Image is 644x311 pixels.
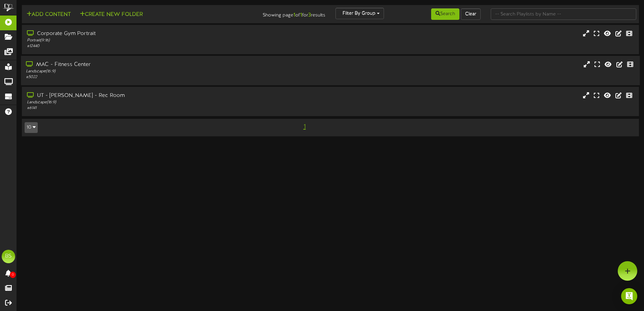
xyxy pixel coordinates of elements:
button: Add Content [25,10,73,19]
button: Create New Folder [78,10,145,19]
div: UT - [PERSON_NAME] - Rec Room [27,92,274,100]
button: Filter By Group [335,8,384,19]
div: # 12440 [27,43,274,49]
div: # 5022 [26,74,274,80]
span: 0 [10,272,16,278]
button: Search [431,8,459,20]
div: Landscape ( 16:9 ) [27,100,274,105]
div: Portrait ( 9:16 ) [27,38,274,43]
span: 1 [302,123,308,131]
button: Clear [461,8,481,20]
div: Open Intercom Messenger [621,288,637,304]
div: MAC - Fitness Center [26,61,274,69]
input: -- Search Playlists by Name -- [491,8,636,20]
div: Landscape ( 16:9 ) [26,69,274,74]
div: Showing page of for results [227,8,330,19]
div: BS [2,250,15,263]
strong: 1 [300,12,302,18]
div: # 6141 [27,105,274,111]
button: 10 [25,122,38,133]
strong: 1 [293,12,295,18]
div: Corporate Gym Portrait [27,30,274,38]
strong: 3 [308,12,311,18]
